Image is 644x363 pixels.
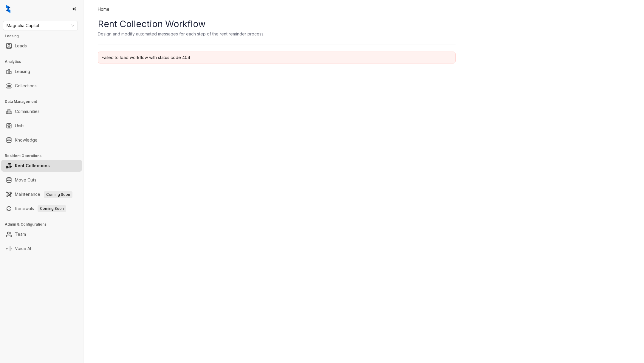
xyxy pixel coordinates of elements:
[1,66,82,77] li: Leasing
[5,153,83,159] h3: Resident Operations
[15,80,37,92] a: Collections
[1,243,82,255] li: Voice AI
[15,120,24,132] a: Units
[15,40,27,52] a: Leads
[1,120,82,132] li: Units
[1,188,82,200] li: Maintenance
[7,21,74,30] span: Magnolia Capital
[98,17,456,31] h1: Rent Collection Workflow
[15,203,66,215] a: RenewalsComing Soon
[1,80,82,92] li: Collections
[15,160,50,172] a: Rent Collections
[15,228,26,240] a: Team
[5,59,83,64] h3: Analytics
[5,99,83,104] h3: Data Management
[102,54,452,61] div: Failed to load workflow with status code 404
[1,174,82,186] li: Move Outs
[1,134,82,146] li: Knowledge
[1,40,82,52] li: Leads
[15,66,30,77] a: Leasing
[98,6,109,13] li: Home
[15,174,36,186] a: Move Outs
[5,222,83,227] h3: Admin & Configurations
[15,134,38,146] a: Knowledge
[15,106,40,117] a: Communities
[6,5,10,13] img: logo
[1,106,82,117] li: Communities
[15,243,31,255] a: Voice AI
[1,228,82,240] li: Team
[5,33,83,39] h3: Leasing
[98,31,264,37] p: Design and modify automated messages for each step of the rent reminder process.
[44,191,72,198] span: Coming Soon
[1,203,82,215] li: Renewals
[38,205,66,212] span: Coming Soon
[1,160,82,172] li: Rent Collections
